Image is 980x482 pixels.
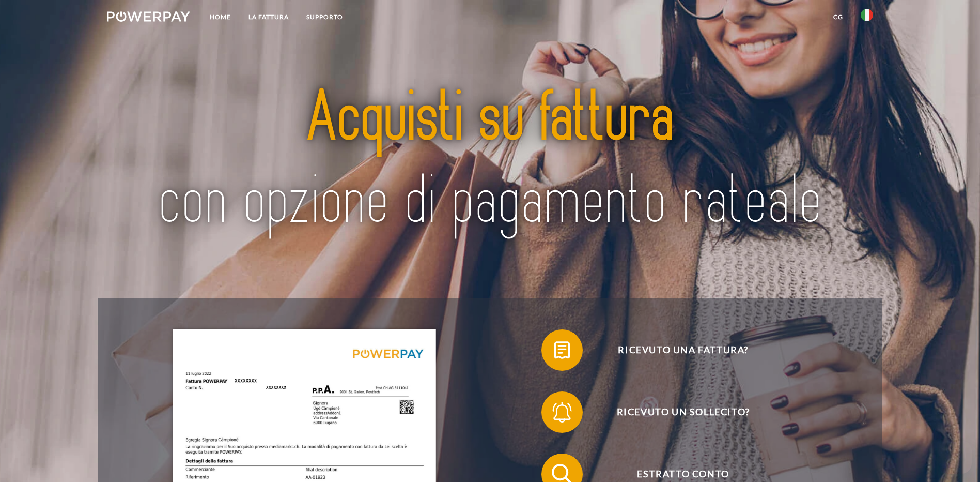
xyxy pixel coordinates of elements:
a: LA FATTURA [240,8,298,26]
button: Ricevuto una fattura? [541,329,810,371]
iframe: Pulsante per aprire la finestra di messaggistica [939,441,972,474]
span: Ricevuto una fattura? [556,329,810,371]
img: qb_bill.svg [549,337,575,363]
a: Supporto [298,8,352,26]
button: Ricevuto un sollecito? [541,391,810,433]
span: Ricevuto un sollecito? [556,391,810,433]
img: qb_bell.svg [549,399,575,425]
img: title-powerpay_it.svg [145,48,835,274]
a: CG [825,8,852,26]
img: it [861,9,873,21]
a: Home [201,8,240,26]
img: logo-powerpay-white.svg [107,11,190,22]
